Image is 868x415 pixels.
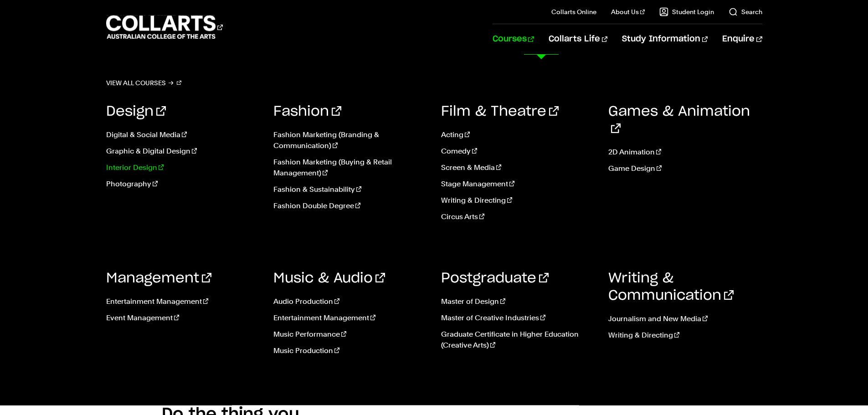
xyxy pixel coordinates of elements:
a: Management [106,272,211,285]
a: Acting [441,129,595,140]
a: Search [729,7,762,16]
a: Collarts Online [551,7,596,16]
a: Entertainment Management [273,313,427,323]
a: Event Management [106,313,260,323]
a: Master of Design [441,296,595,307]
a: Fashion Marketing (Branding & Communication) [273,129,427,151]
a: Music Production [273,345,427,356]
a: Music & Audio [273,272,385,285]
a: Entertainment Management [106,296,260,307]
a: Courses [493,24,534,54]
a: Music Performance [273,329,427,340]
a: Audio Production [273,296,427,307]
a: 2D Animation [608,147,762,158]
a: Writing & Directing [441,195,595,206]
a: Postgraduate [441,272,549,285]
a: Writing & Communication [608,272,734,302]
a: Game Design [608,163,762,174]
div: Go to homepage [106,14,223,40]
a: Writing & Directing [608,330,762,341]
a: Photography [106,179,260,190]
a: Graduate Certificate in Higher Education (Creative Arts) [441,329,595,351]
a: Study Information [622,24,708,54]
a: Design [106,105,166,118]
a: Circus Arts [441,211,595,222]
a: Film & Theatre [441,105,559,118]
a: Fashion Marketing (Buying & Retail Management) [273,157,427,179]
a: Fashion & Sustainability [273,184,427,195]
a: Student Login [659,7,714,16]
a: Master of Creative Industries [441,313,595,323]
a: Comedy [441,146,595,157]
a: Fashion [273,105,341,118]
a: Games & Animation [608,105,750,136]
a: Fashion Double Degree [273,200,427,211]
a: About Us [611,7,645,16]
a: Stage Management [441,179,595,190]
a: Collarts Life [549,24,607,54]
a: Graphic & Digital Design [106,146,260,157]
a: Screen & Media [441,162,595,173]
a: Journalism and New Media [608,313,762,324]
a: Enquire [722,24,762,54]
a: Interior Design [106,162,260,173]
a: Digital & Social Media [106,129,260,140]
a: View all courses [106,77,182,89]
